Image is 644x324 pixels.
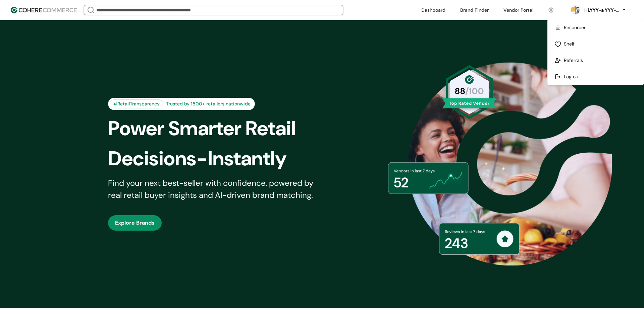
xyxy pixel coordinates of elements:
button: Explore Brands [108,215,162,231]
div: Find your next best-seller with confidence, powered by real retail buyer insights and AI-driven b... [108,177,322,201]
div: #RetailTransparency [110,99,163,108]
div: Decisions-Instantly [108,144,333,174]
div: Power Smarter Retail [108,113,333,144]
svg: 0 percent [570,5,580,15]
div: Trusted by 1500+ retailers nationwide [163,100,253,107]
img: Cohere Logo [11,7,77,13]
div: Hi, YYY-a YYY-aa [583,7,620,14]
button: Hi,YYY-a YYY-aa [583,7,627,14]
